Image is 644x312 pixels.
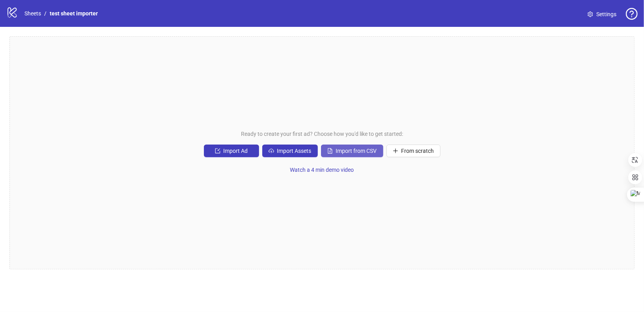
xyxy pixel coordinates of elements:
button: Import from CSV [321,145,383,157]
span: setting [588,11,593,17]
span: import [215,148,220,154]
span: Import Ad [224,148,248,154]
a: Settings [581,8,623,21]
span: plus [393,148,398,154]
a: test sheet importer [48,9,99,18]
span: Import Assets [277,148,312,154]
span: Ready to create your first ad? Choose how you'd like to get started: [241,130,403,138]
span: Import from CSV [336,148,377,154]
button: From scratch [386,145,441,157]
button: Import Ad [204,145,259,157]
a: Sheets [23,9,43,18]
span: Watch a 4 min demo video [290,167,354,173]
span: From scratch [401,148,434,154]
span: Settings [596,10,616,19]
span: question-circle [626,8,638,20]
button: Import Assets [262,145,318,157]
span: file-excel [327,148,333,154]
li: / [44,9,47,18]
button: Watch a 4 min demo video [284,164,360,176]
span: cloud-upload [269,148,274,154]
